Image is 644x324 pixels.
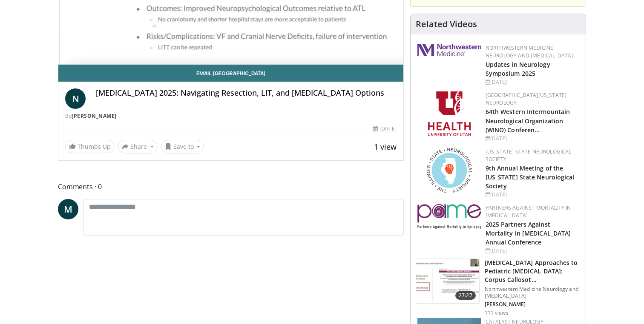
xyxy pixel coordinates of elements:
[485,301,581,308] p: [PERSON_NAME]
[485,259,581,284] h3: [MEDICAL_DATA] Approaches to Pediatric [MEDICAL_DATA]: Corpus Callosot…
[486,60,550,77] a: Updates in Neurology Symposium 2025
[72,112,117,119] a: [PERSON_NAME]
[486,204,571,219] a: Partners Against Mortality in [MEDICAL_DATA]
[485,286,581,299] p: Northwestern Medicine Neurology and [MEDICAL_DATA]
[486,78,579,86] div: [DATE]
[416,259,479,303] img: 6562933f-cf93-4e3f-abfe-b516852043b8.150x105_q85_crop-smart_upscale.jpg
[58,181,404,192] span: Comments 0
[65,88,86,109] a: N
[486,91,567,106] a: [GEOGRAPHIC_DATA][US_STATE] Neurology
[486,44,573,59] a: Northwestern Medicine Neurology and [MEDICAL_DATA]
[58,199,78,219] a: M
[65,140,115,153] a: Thumbs Up
[373,125,396,133] div: [DATE]
[455,291,476,300] span: 27:27
[118,140,158,153] button: Share
[486,135,579,142] div: [DATE]
[428,91,471,136] img: f6362829-b0a3-407d-a044-59546adfd345.png.150x105_q85_autocrop_double_scale_upscale_version-0.2.png
[416,259,581,316] a: 27:27 [MEDICAL_DATA] Approaches to Pediatric [MEDICAL_DATA]: Corpus Callosot… Northwestern Medici...
[58,65,403,82] a: Email [GEOGRAPHIC_DATA]
[417,44,481,56] img: 2a462fb6-9365-492a-ac79-3166a6f924d8.png.150x105_q85_autocrop_double_scale_upscale_version-0.2.jpg
[486,164,575,190] a: 9th Annual Meeting of the [US_STATE] State Neurological Society
[96,88,397,98] h4: [MEDICAL_DATA] 2025: Navigating Resection, LIT, and [MEDICAL_DATA] Options
[486,220,571,246] a: 2025 Partners Against Mortality in [MEDICAL_DATA] Annual Conference
[65,112,397,120] div: By
[486,191,579,199] div: [DATE]
[486,148,572,163] a: [US_STATE] State Neurological Society
[374,142,397,152] span: 1 view
[417,204,481,229] img: eb8b354f-837c-42f6-ab3d-1e8ded9eaae7.png.150x105_q85_autocrop_double_scale_upscale_version-0.2.png
[486,247,579,255] div: [DATE]
[485,310,509,316] p: 111 views
[416,19,477,29] h4: Related Videos
[427,148,472,193] img: 71a8b48c-8850-4916-bbdd-e2f3ccf11ef9.png.150x105_q85_autocrop_double_scale_upscale_version-0.2.png
[161,140,204,153] button: Save to
[486,108,570,134] a: 64th Western Intermountain Neurological Organization (WINO) Conferen…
